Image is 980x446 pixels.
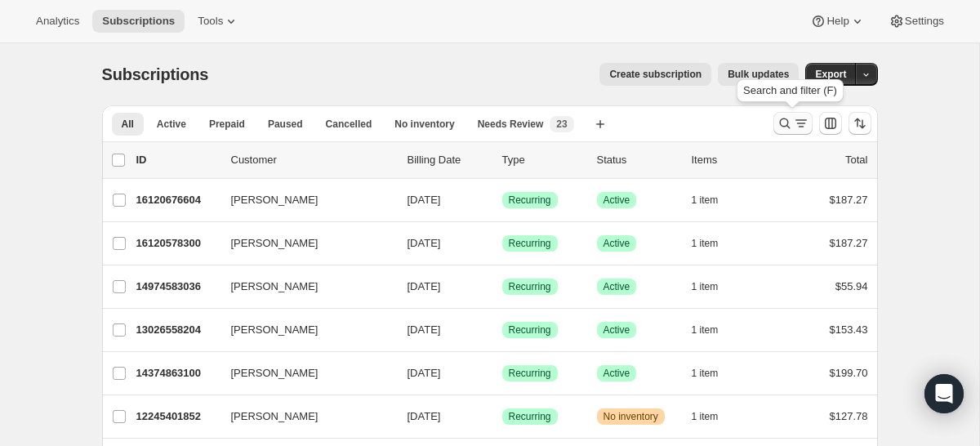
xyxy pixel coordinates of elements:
[830,367,868,379] span: $199.70
[408,280,441,292] span: [DATE]
[692,319,737,341] button: 1 item
[835,280,868,292] span: $55.94
[221,230,385,256] button: [PERSON_NAME]
[408,410,441,422] span: [DATE]
[924,374,964,413] div: Open Intercom Messenger
[136,319,868,341] div: 13026558204[PERSON_NAME][DATE]SuccessRecurringSuccessActive1 item$153.43
[830,323,868,336] span: $153.43
[231,235,318,252] span: [PERSON_NAME]
[692,275,737,298] button: 1 item
[92,10,185,33] button: Subscriptions
[136,408,218,425] p: 12245401852
[136,152,868,168] div: IDCustomerBilling DateTypeStatusItemsTotal
[604,194,630,207] span: Active
[157,118,186,131] span: Active
[692,405,737,428] button: 1 item
[231,152,394,168] p: Customer
[604,280,630,293] span: Active
[879,10,954,33] button: Settings
[692,323,719,337] span: 1 item
[604,323,630,337] span: Active
[231,192,318,208] span: [PERSON_NAME]
[221,360,385,386] button: [PERSON_NAME]
[728,68,789,81] span: Bulk updates
[136,232,868,255] div: 16120578300[PERSON_NAME][DATE]SuccessRecurringSuccessActive1 item$187.27
[509,194,551,207] span: Recurring
[502,152,584,168] div: Type
[268,118,303,131] span: Paused
[509,280,551,293] span: Recurring
[136,235,218,252] p: 16120578300
[408,237,441,249] span: [DATE]
[509,367,551,380] span: Recurring
[231,408,318,425] span: [PERSON_NAME]
[815,68,846,81] span: Export
[408,367,441,379] span: [DATE]
[408,323,441,336] span: [DATE]
[692,237,719,250] span: 1 item
[805,63,856,86] button: Export
[845,152,867,168] p: Total
[692,189,737,212] button: 1 item
[830,237,868,249] span: $187.27
[136,322,218,338] p: 13026558204
[773,112,813,135] button: Search and filter results
[692,152,773,168] div: Items
[692,280,719,293] span: 1 item
[209,118,245,131] span: Prepaid
[26,10,89,33] button: Analytics
[604,367,630,380] span: Active
[221,274,385,300] button: [PERSON_NAME]
[136,279,218,295] p: 14974583036
[136,405,868,428] div: 12245401852[PERSON_NAME][DATE]SuccessRecurringWarningNo inventory1 item$127.78
[830,410,868,422] span: $127.78
[231,365,318,381] span: [PERSON_NAME]
[509,237,551,250] span: Recurring
[408,194,441,206] span: [DATE]
[509,323,551,337] span: Recurring
[198,15,223,28] span: Tools
[408,152,489,168] p: Billing Date
[188,10,249,33] button: Tools
[604,410,658,423] span: No inventory
[122,118,134,131] span: All
[587,113,613,136] button: Create new view
[800,10,875,33] button: Help
[102,15,175,28] span: Subscriptions
[136,362,868,385] div: 14374863100[PERSON_NAME][DATE]SuccessRecurringSuccessActive1 item$199.70
[599,63,711,86] button: Create subscription
[136,152,218,168] p: ID
[819,112,842,135] button: Customize table column order and visibility
[136,365,218,381] p: 14374863100
[849,112,871,135] button: Sort the results
[326,118,372,131] span: Cancelled
[136,192,218,208] p: 16120676604
[905,15,944,28] span: Settings
[692,232,737,255] button: 1 item
[718,63,799,86] button: Bulk updates
[478,118,544,131] span: Needs Review
[221,317,385,343] button: [PERSON_NAME]
[221,404,385,430] button: [PERSON_NAME]
[136,275,868,298] div: 14974583036[PERSON_NAME][DATE]SuccessRecurringSuccessActive1 item$55.94
[136,189,868,212] div: 16120676604[PERSON_NAME][DATE]SuccessRecurringSuccessActive1 item$187.27
[604,237,630,250] span: Active
[102,65,209,83] span: Subscriptions
[692,362,737,385] button: 1 item
[597,152,679,168] p: Status
[394,118,454,131] span: No inventory
[556,118,567,131] span: 23
[830,194,868,206] span: $187.27
[692,194,719,207] span: 1 item
[692,410,719,423] span: 1 item
[826,15,849,28] span: Help
[36,15,79,28] span: Analytics
[509,410,551,423] span: Recurring
[221,187,385,213] button: [PERSON_NAME]
[231,322,318,338] span: [PERSON_NAME]
[231,279,318,295] span: [PERSON_NAME]
[609,68,702,81] span: Create subscription
[692,367,719,380] span: 1 item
